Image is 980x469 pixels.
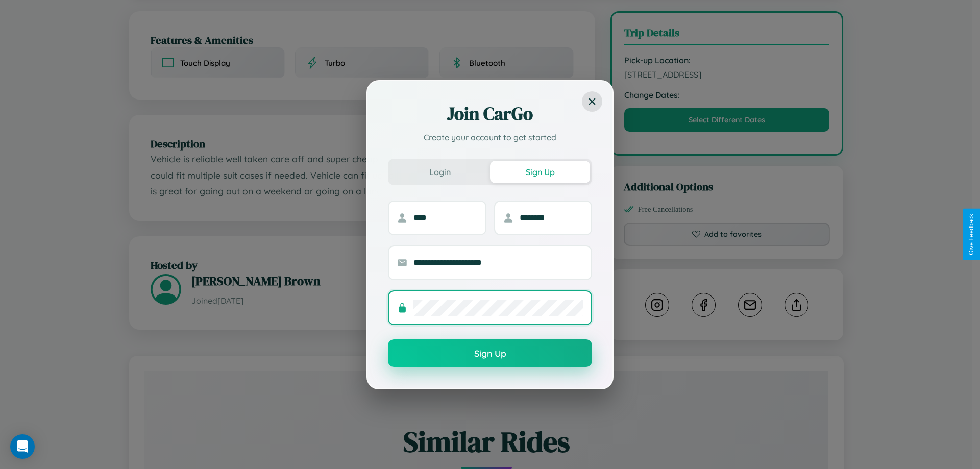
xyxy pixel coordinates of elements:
div: Open Intercom Messenger [10,434,35,459]
p: Create your account to get started [388,131,592,143]
button: Sign Up [490,161,590,183]
button: Sign Up [388,339,592,367]
div: Give Feedback [968,214,975,255]
h2: Join CarGo [388,102,592,126]
button: Login [390,161,490,183]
